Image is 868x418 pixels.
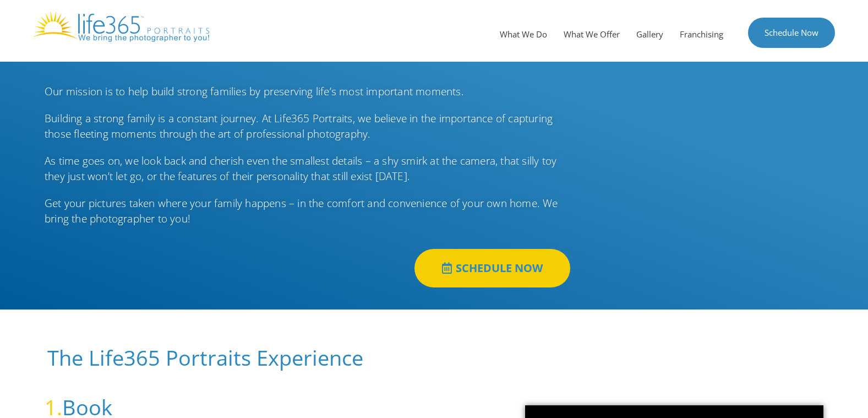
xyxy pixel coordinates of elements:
[748,18,835,48] a: Schedule Now
[628,18,672,51] a: Gallery
[492,18,555,51] a: What We Do
[33,11,209,42] img: Life365
[414,249,570,287] a: SCHEDULE NOW
[47,343,363,372] span: The Life365 Portraits Experience
[672,18,731,51] a: Franchising
[456,263,543,274] span: SCHEDULE NOW
[45,196,558,226] span: Get your pictures taken where your family happens – in the comfort and convenience of your own ho...
[555,18,628,51] a: What We Offer
[45,84,464,99] span: Our mission is to help build strong families by preserving life’s most important moments.
[45,154,556,184] span: As time goes on, we look back and cherish even the smallest details – a shy smirk at the camera, ...
[45,111,553,142] span: Building a strong family is a constant journey. At Life365 Portraits, we believe in the importanc...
